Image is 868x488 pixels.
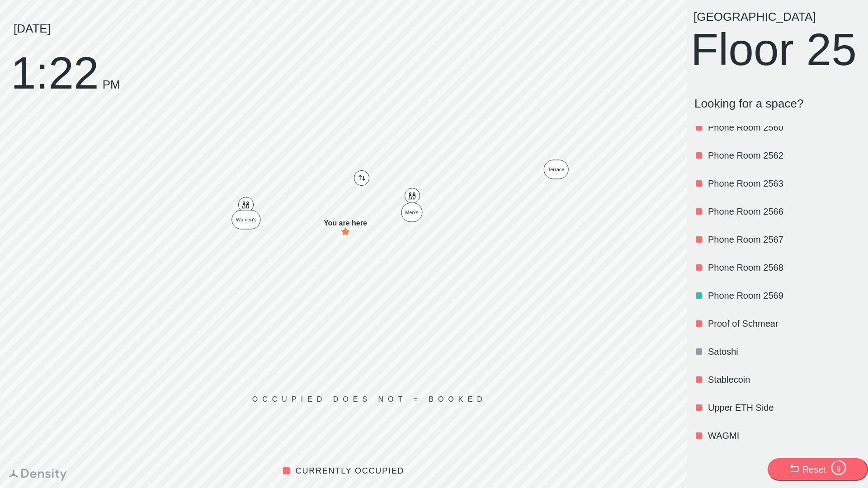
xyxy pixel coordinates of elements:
[694,97,861,111] p: Looking for a space?
[708,401,859,414] p: Upper ETH Side
[802,463,826,476] div: Reset
[708,121,859,134] p: Phone Room 2560
[708,345,859,358] p: Satoshi
[708,429,859,442] p: WAGMI
[708,177,859,190] p: Phone Room 2563
[708,317,859,330] p: Proof of Schmear
[708,149,859,162] p: Phone Room 2562
[708,233,859,246] p: Phone Room 2567
[708,205,859,218] p: Phone Room 2566
[708,289,859,302] p: Phone Room 2569
[708,373,859,386] p: Stablecoin
[768,458,868,481] button: Reset9
[830,465,847,474] div: 9
[708,261,859,274] p: Phone Room 2568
